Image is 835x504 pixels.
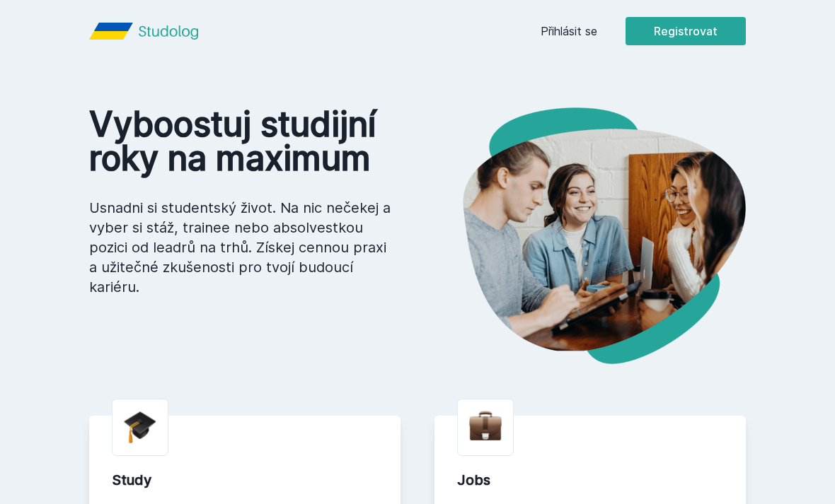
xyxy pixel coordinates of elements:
[417,107,746,364] img: hero.png
[89,107,395,175] h1: Vyboostuj studijní roky na maximum
[89,198,395,297] p: Usnadni si studentský život. Na nic nečekej a vyber si stáž, trainee nebo absolvestkou pozici od ...
[541,23,597,40] a: Přihlásit se
[112,470,378,490] div: Study
[457,470,723,490] div: Jobs
[469,408,502,444] img: briefcase.png
[124,411,156,444] img: graduation-cap.png
[626,17,746,45] button: Registrovat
